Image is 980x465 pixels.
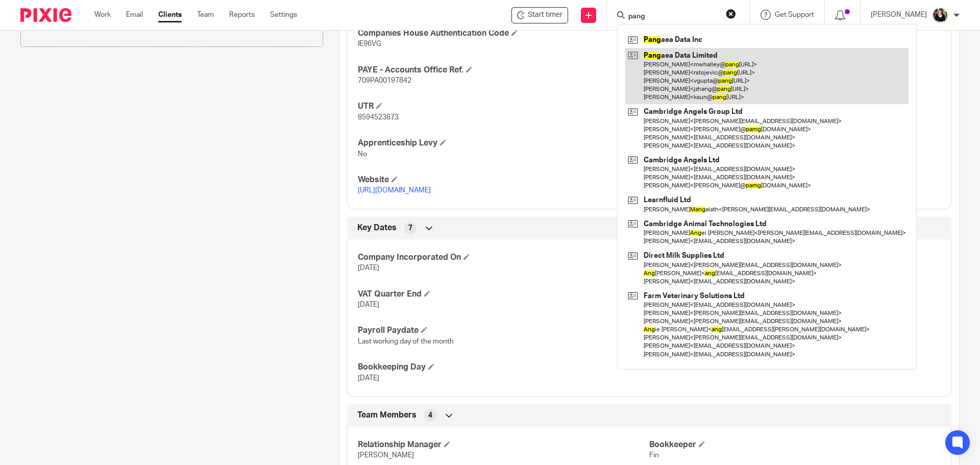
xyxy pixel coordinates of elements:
[197,10,214,20] a: Team
[358,40,381,47] span: IE96VG
[358,452,414,459] span: [PERSON_NAME]
[726,9,736,19] button: Clear
[229,10,255,20] a: Reports
[270,10,297,20] a: Settings
[428,410,432,421] span: 4
[358,338,454,345] span: Last working day of the month
[932,7,948,23] img: Helen%20Campbell.jpeg
[94,10,111,20] a: Work
[357,223,397,233] span: Key Dates
[20,8,71,22] img: Pixie
[649,439,941,450] h4: Bookkeeper
[357,410,416,421] span: Team Members
[358,187,431,194] a: [URL][DOMAIN_NAME]
[358,375,379,382] span: [DATE]
[358,289,649,300] h4: VAT Quarter End
[511,7,568,23] div: Quantum Detectors Limited
[358,175,649,185] h4: Website
[358,301,379,308] span: [DATE]
[358,362,649,373] h4: Bookkeeping Day
[358,439,649,450] h4: Relationship Manager
[358,101,649,112] h4: UTR
[126,10,143,20] a: Email
[358,65,649,76] h4: PAYE - Accounts Office Ref.
[528,10,562,20] span: Start timer
[649,452,659,459] span: Fin
[158,10,182,20] a: Clients
[358,151,367,158] span: No
[358,114,399,121] span: 8594523673
[408,223,412,233] span: 7
[627,12,719,21] input: Search
[358,252,649,263] h4: Company Incorporated On
[358,325,649,336] h4: Payroll Paydate
[358,138,649,149] h4: Apprenticeship Levy
[775,11,814,18] span: Get Support
[358,77,411,84] span: 709PA00197842
[871,10,927,20] p: [PERSON_NAME]
[358,28,649,39] h4: Companies House Authentication Code
[358,264,379,272] span: [DATE]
